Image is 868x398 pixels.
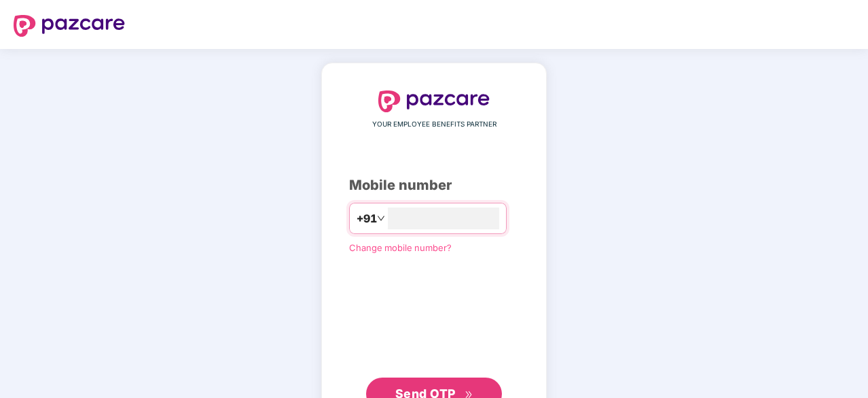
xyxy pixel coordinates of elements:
img: logo [14,15,125,37]
a: Change mobile number? [349,242,452,253]
span: +91 [357,210,377,227]
img: logo [378,90,490,112]
span: YOUR EMPLOYEE BENEFITS PARTNER [372,119,496,130]
div: Mobile number [349,175,519,196]
span: down [377,214,385,222]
